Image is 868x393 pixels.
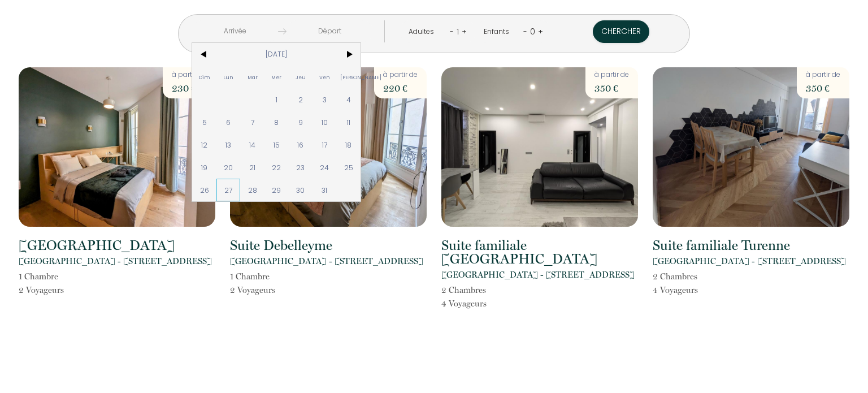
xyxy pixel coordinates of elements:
span: s [60,285,64,295]
p: [GEOGRAPHIC_DATA] - [STREET_ADDRESS] [19,254,212,268]
span: 28 [240,179,264,201]
span: 10 [313,111,337,133]
span: 22 [264,156,289,179]
span: 2 [289,88,313,111]
span: 7 [240,111,264,133]
a: + [538,26,543,37]
span: 26 [192,179,216,201]
span: Ven [313,66,337,88]
span: [PERSON_NAME] [337,66,361,88]
span: 8 [264,111,289,133]
img: rental-image [653,67,849,227]
p: à partir de [172,70,206,80]
input: Départ [287,20,373,42]
span: < [192,43,216,66]
img: rental-image [441,67,638,227]
a: - [523,26,527,37]
p: 1 Chambre [230,270,275,283]
span: s [694,271,697,282]
span: 31 [313,179,337,201]
span: 4 [337,88,361,111]
span: 6 [216,111,241,133]
span: Jeu [289,66,313,88]
span: 21 [240,156,264,179]
span: 12 [192,133,216,156]
p: [GEOGRAPHIC_DATA] - [STREET_ADDRESS] [230,254,423,268]
h2: [GEOGRAPHIC_DATA] [19,239,175,252]
span: s [483,285,486,295]
span: 23 [289,156,313,179]
a: + [462,26,467,37]
img: guests [278,27,287,36]
span: Dim [192,66,216,88]
h2: Suite Debelleyme [230,239,332,252]
p: 350 € [594,80,629,96]
span: s [695,285,698,295]
p: 350 € [806,80,840,96]
p: à partir de [383,70,418,80]
p: 4 Voyageur [653,283,698,297]
span: 14 [240,133,264,156]
span: 5 [192,111,216,133]
div: 1 [454,23,462,41]
p: 2 Chambre [653,270,698,283]
span: 13 [216,133,241,156]
p: à partir de [806,70,840,80]
span: Mer [264,66,289,88]
div: Adultes [409,27,438,37]
h2: Suite familiale Turenne [653,239,790,252]
p: 1 Chambre [19,270,64,283]
p: 2 Chambre [441,283,487,297]
a: - [450,26,454,37]
p: 2 Voyageur [230,283,275,297]
span: 3 [313,88,337,111]
p: 4 Voyageur [441,297,487,310]
img: rental-image [19,67,215,227]
span: 11 [337,111,361,133]
span: Mar [240,66,264,88]
p: [GEOGRAPHIC_DATA] - [STREET_ADDRESS] [441,268,635,282]
input: Arrivée [192,20,278,42]
span: 30 [289,179,313,201]
span: 19 [192,156,216,179]
span: 17 [313,133,337,156]
p: 2 Voyageur [19,283,64,297]
span: 1 [264,88,289,111]
div: 0 [527,23,538,41]
span: [DATE] [216,43,337,66]
span: > [337,43,361,66]
p: à partir de [594,70,629,80]
h2: Suite familiale [GEOGRAPHIC_DATA] [441,239,638,266]
span: Lun [216,66,241,88]
span: 25 [337,156,361,179]
span: s [272,285,275,295]
span: 15 [264,133,289,156]
span: 20 [216,156,241,179]
span: 24 [313,156,337,179]
div: Enfants [484,27,513,37]
span: s [483,299,487,309]
button: Chercher [593,20,649,43]
span: 27 [216,179,241,201]
p: [GEOGRAPHIC_DATA] - [STREET_ADDRESS] [653,254,846,268]
span: 29 [264,179,289,201]
p: 230 € [172,80,206,96]
p: 220 € [383,80,418,96]
span: 18 [337,133,361,156]
span: 9 [289,111,313,133]
span: 16 [289,133,313,156]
